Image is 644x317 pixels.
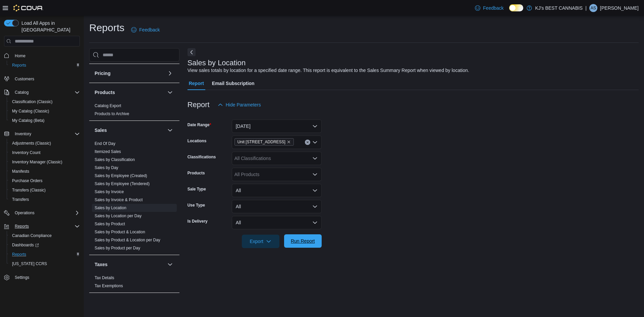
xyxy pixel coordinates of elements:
span: Sales by Product [95,221,125,227]
button: [US_STATE] CCRS [7,259,83,268]
span: Run Report [291,238,315,244]
a: Manifests [9,167,32,175]
button: Home [1,51,83,60]
button: My Catalog (Classic) [7,106,83,116]
span: Settings [15,275,29,280]
a: My Catalog (Beta) [9,116,47,125]
span: Sales by Day [95,165,118,170]
button: Purchase Orders [7,176,83,185]
button: Reports [7,250,83,259]
span: Catalog [12,88,80,96]
span: Settings [12,273,80,282]
a: Sales by Classification [95,157,135,162]
a: Catalog Export [95,103,121,108]
a: Sales by Product [95,222,125,226]
span: Inventory Count [9,149,80,157]
span: Reports [12,63,26,68]
span: Inventory [15,131,31,137]
span: Sales by Classification [95,157,135,162]
button: Export [242,235,279,248]
span: Sales by Product per Day [95,245,140,251]
span: Inventory Count [12,150,41,155]
span: Customers [12,75,80,83]
span: Home [12,51,80,60]
span: Sales by Employee (Tendered) [95,181,150,186]
span: Reports [12,222,80,230]
button: Reports [7,61,83,70]
span: Catalog [15,90,29,95]
button: Clear input [305,140,310,145]
a: Sales by Product per Day [95,246,140,250]
span: Tax Details [95,275,114,281]
a: Canadian Compliance [9,232,54,240]
label: Products [187,170,205,176]
span: Hide Parameters [226,101,261,108]
span: Canadian Compliance [12,233,52,238]
h3: Sales by Location [187,59,246,67]
h3: Products [95,89,115,96]
span: Classification (Classic) [9,98,80,106]
span: Manifests [12,169,29,174]
a: Customers [12,75,37,83]
span: My Catalog (Beta) [9,116,80,125]
span: Unit [STREET_ADDRESS] [237,139,285,145]
label: Use Type [187,203,205,208]
span: My Catalog (Beta) [12,118,45,123]
span: Catalog Export [95,103,121,108]
span: Sales by Employee (Created) [95,173,147,178]
button: Reports [1,222,83,231]
button: Taxes [166,260,174,268]
h3: Sales [95,127,107,134]
button: Sales [95,127,165,134]
span: Manifests [9,167,80,175]
span: Unit 103- 2700 Barnet Highway [234,138,294,146]
a: Feedback [128,23,162,36]
span: Inventory Manager (Classic) [9,158,80,166]
span: Reports [15,224,29,229]
span: Adjustments (Classic) [12,141,51,146]
span: Transfers (Classic) [12,187,46,193]
p: [PERSON_NAME] [600,4,639,12]
a: My Catalog (Classic) [9,107,52,115]
div: ANAND SAINI [589,4,597,12]
span: Feedback [483,5,503,11]
span: Sales by Invoice & Product [95,197,143,203]
span: Inventory [12,130,80,138]
span: Transfers (Classic) [9,186,80,194]
span: Sales by Location per Day [95,213,142,219]
p: | [585,4,587,12]
button: Adjustments (Classic) [7,139,83,148]
button: Customers [1,74,83,84]
a: Home [12,52,28,60]
span: Transfers [12,197,29,202]
span: Purchase Orders [9,177,80,185]
span: End Of Day [95,141,115,146]
button: All [232,216,322,229]
span: Sales by Location [95,205,126,211]
a: Adjustments (Classic) [9,139,54,147]
span: Export [246,235,275,248]
button: Classification (Classic) [7,97,83,106]
a: Tax Details [95,275,114,280]
span: Purchase Orders [12,178,43,183]
button: Inventory Count [7,148,83,157]
button: Taxes [95,261,165,268]
span: Home [15,53,25,59]
span: Report [189,77,204,90]
a: Sales by Invoice & Product [95,197,143,202]
span: My Catalog (Classic) [9,107,80,115]
a: [US_STATE] CCRS [9,260,50,268]
span: [US_STATE] CCRS [12,261,47,266]
button: Sales [166,126,174,134]
button: Transfers [7,195,83,204]
span: Transfers [9,195,80,204]
label: Locations [187,138,207,144]
button: Hide Parameters [215,98,264,111]
a: Reports [9,250,29,258]
span: AS [591,4,596,12]
span: Feedback [139,26,160,33]
label: Is Delivery [187,219,208,224]
label: Sale Type [187,186,206,192]
button: Manifests [7,167,83,176]
div: View sales totals by location for a specified date range. This report is equivalent to the Sales ... [187,67,469,74]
